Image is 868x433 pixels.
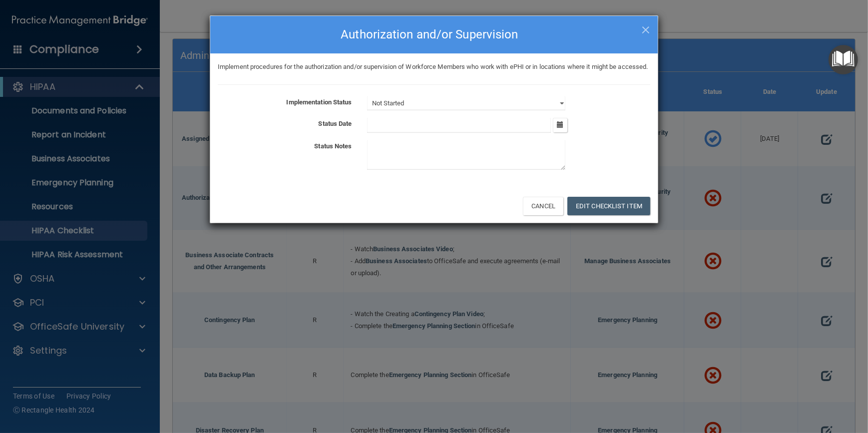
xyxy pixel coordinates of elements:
[218,23,650,45] h4: Authorization and/or Supervision
[314,142,352,150] b: Status Notes
[210,61,658,73] div: Implement procedures for the authorization and/or supervision of Workforce Members who work with ...
[829,45,858,74] button: Open Resource Center
[567,197,650,215] button: Edit Checklist Item
[287,98,352,106] b: Implementation Status
[523,197,563,215] button: Cancel
[641,18,650,38] span: ×
[319,120,352,127] b: Status Date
